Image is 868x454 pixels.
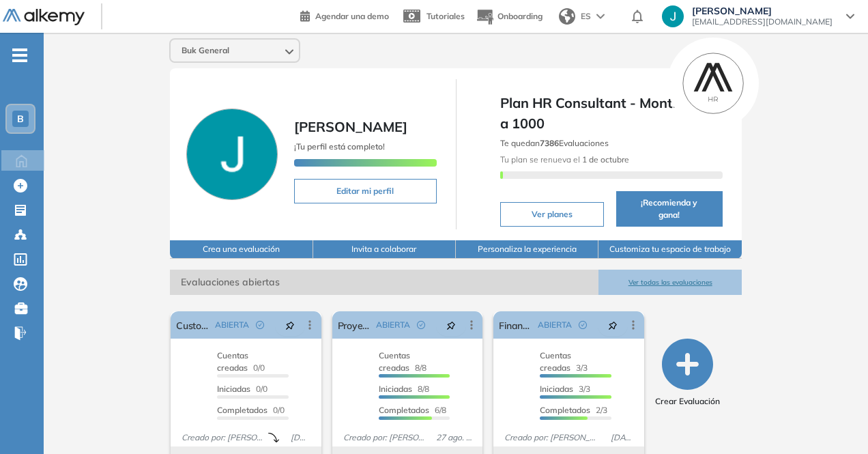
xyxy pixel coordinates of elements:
[598,270,741,295] button: Ver todas las evaluaciones
[616,191,723,227] button: ¡Recomienda y gana!
[379,350,426,373] span: 8/8
[285,320,295,330] span: pushpin
[379,384,412,394] span: Iniciadas
[313,240,456,259] button: Invita a colaborar
[540,384,590,394] span: 3/3
[294,179,436,203] button: Editar mi perfil
[692,16,833,27] span: [EMAIL_ADDRESS][DOMAIN_NAME]
[540,350,588,373] span: 3/3
[540,405,607,415] span: 2/3
[217,405,267,415] span: Completados
[431,431,478,444] span: 27 ago. 2025
[294,118,407,135] span: [PERSON_NAME]
[338,311,371,339] a: Proyectos | [GEOGRAPHIC_DATA] (Nueva)
[540,138,559,148] b: 7386
[540,384,573,394] span: Iniciadas
[596,14,605,19] img: arrow
[217,384,250,394] span: Iniciadas
[170,240,313,259] button: Crea una evaluación
[294,141,385,152] span: ¡Tu perfil está completo!
[500,202,604,227] button: Ver planes
[598,314,628,336] button: pushpin
[379,384,429,394] span: 8/8
[3,9,85,26] img: Logo
[500,138,609,148] span: Te quedan Evaluaciones
[217,384,267,394] span: 0/0
[217,350,248,373] span: Cuentas creadas
[217,405,285,415] span: 0/0
[581,10,591,23] span: ES
[605,431,639,444] span: [DATE]
[580,154,629,165] b: 1 de octubre
[285,431,315,444] span: [DATE]
[538,319,572,331] span: ABIERTA
[655,395,720,408] span: Crear Evaluación
[499,311,532,339] a: Finance Analyst | Col
[176,431,268,444] span: Creado por: [PERSON_NAME]
[338,431,431,444] span: Creado por: [PERSON_NAME]
[215,319,249,331] span: ABIERTA
[608,320,618,330] span: pushpin
[497,11,542,21] span: Onboarding
[176,311,209,339] a: Customer Edu T&C | Col
[499,431,605,444] span: Creado por: [PERSON_NAME]
[540,350,571,373] span: Cuentas creadas
[540,405,590,415] span: Completados
[300,7,389,23] a: Agendar una demo
[379,350,410,373] span: Cuentas creadas
[436,314,466,336] button: pushpin
[12,54,27,57] i: -
[500,93,723,134] span: Plan HR Consultant - Month - 701 a 1000
[170,270,598,295] span: Evaluaciones abiertas
[559,8,575,25] img: world
[256,321,264,329] span: check-circle
[456,240,598,259] button: Personaliza la experiencia
[598,240,741,259] button: Customiza tu espacio de trabajo
[379,405,429,415] span: Completados
[275,314,305,336] button: pushpin
[800,388,868,454] iframe: Chat Widget
[446,320,456,330] span: pushpin
[182,45,229,56] span: Buk General
[376,319,410,331] span: ABIERTA
[800,388,868,454] div: Widget de chat
[655,339,720,408] button: Crear Evaluación
[500,154,629,165] span: Tu plan se renueva el
[379,405,446,415] span: 6/8
[315,11,389,21] span: Agendar una demo
[579,321,587,329] span: check-circle
[426,11,465,21] span: Tutoriales
[186,109,278,200] img: Foto de perfil
[17,113,24,124] span: B
[692,5,833,16] span: [PERSON_NAME]
[476,2,542,31] button: Onboarding
[417,321,425,329] span: check-circle
[217,350,265,373] span: 0/0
